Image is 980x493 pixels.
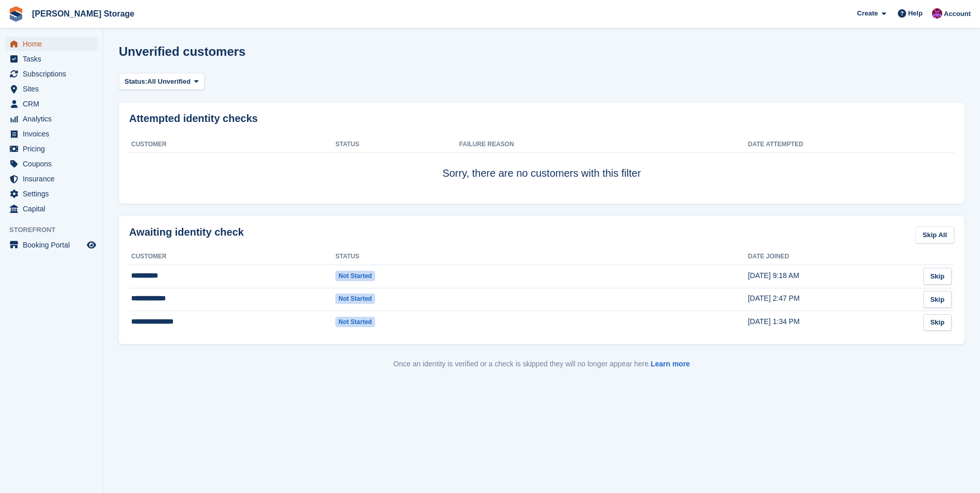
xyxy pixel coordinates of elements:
span: All Unverified [147,76,191,87]
a: Skip [923,268,952,285]
a: menu [5,202,98,216]
span: Analytics [23,112,85,126]
a: menu [5,157,98,171]
h1: Unverified customers [119,44,245,58]
span: Account [944,9,971,19]
td: [DATE] 2:47 PM [748,288,913,311]
th: Customer [129,249,335,265]
a: Preview store [85,239,98,251]
a: [PERSON_NAME] Storage [28,5,138,22]
span: Subscriptions [23,67,85,81]
span: Coupons [23,157,85,171]
a: menu [5,82,98,96]
th: Date joined [748,249,913,265]
span: Capital [23,202,85,216]
h2: Attempted identity checks [129,113,954,125]
span: Invoices [23,127,85,141]
span: Storefront [9,225,103,235]
button: Status: All Unverified [119,73,205,90]
td: [DATE] 9:18 AM [748,265,913,288]
a: menu [5,112,98,126]
th: Status [335,136,459,153]
a: menu [5,97,98,111]
a: Skip [923,314,952,331]
span: Not started [335,271,375,281]
span: Home [23,37,85,51]
th: Date attempted [748,136,913,153]
img: stora-icon-8386f47178a22dfd0bd8f6a31ec36ba5ce8667c1dd55bd0f319d3a0aa187defe.svg [8,6,24,22]
a: menu [5,238,98,252]
span: Booking Portal [23,238,85,252]
a: Skip [923,291,952,308]
span: Sites [23,82,85,96]
a: menu [5,172,98,186]
th: Status [335,249,459,265]
span: Settings [23,187,85,201]
span: CRM [23,97,85,111]
span: Not started [335,317,375,327]
h2: Awaiting identity check [129,226,244,238]
span: Not started [335,294,375,304]
a: menu [5,52,98,66]
span: Tasks [23,52,85,66]
a: Learn more [650,360,690,368]
a: menu [5,67,98,81]
span: Sorry, there are no customers with this filter [442,167,641,179]
img: Audra Whitelaw [932,8,942,19]
td: [DATE] 1:34 PM [748,311,913,334]
span: Pricing [23,142,85,156]
span: Help [908,8,923,19]
p: Once an identity is verified or a check is skipped they will no longer appear here. [119,359,965,369]
span: Create [857,8,878,19]
a: menu [5,127,98,141]
a: menu [5,37,98,51]
th: Failure Reason [459,136,748,153]
span: Insurance [23,172,85,186]
a: menu [5,142,98,156]
a: menu [5,187,98,201]
th: Customer [129,136,335,153]
span: Status: [125,76,147,87]
a: Skip All [915,226,954,243]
